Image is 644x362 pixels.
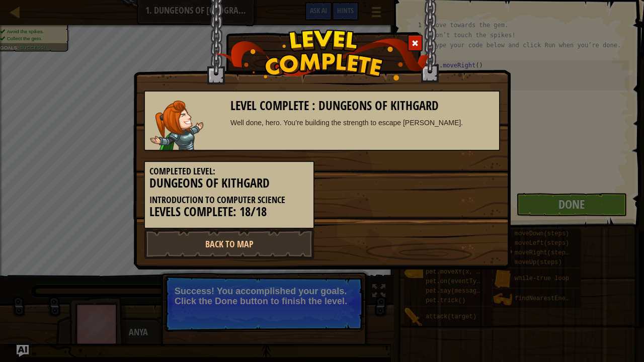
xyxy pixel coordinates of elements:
h3: Levels Complete: 18/18 [149,205,309,219]
h3: Level Complete : Dungeons of Kithgard [230,99,495,113]
img: level_complete.png [214,30,430,80]
h5: Completed Level: [149,166,309,176]
a: Back to Map [144,229,314,259]
div: Well done, hero. You’re building the strength to escape [PERSON_NAME]. [230,118,495,128]
img: captain.png [150,101,204,150]
h5: Introduction to Computer Science [149,195,309,205]
h3: Dungeons of Kithgard [149,176,309,190]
